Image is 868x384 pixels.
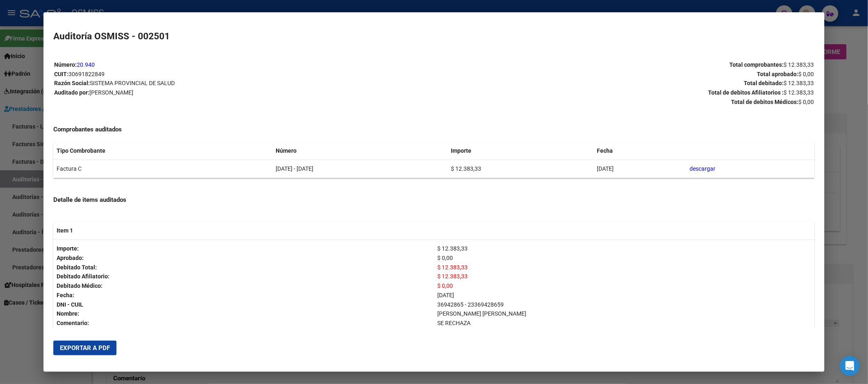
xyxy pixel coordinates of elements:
td: [DATE] - [DATE] [272,160,448,178]
p: Total debitado: [434,79,814,88]
span: $ 12.383,33 [783,61,814,68]
h4: Detalle de items auditados [53,195,815,205]
p: Total de debitos Médicos: [434,97,814,107]
span: $ 12.383,33 [437,264,468,271]
span: [PERSON_NAME] [89,89,133,96]
span: $ 0,00 [798,99,814,105]
th: Importe [448,142,594,160]
span: $ 0,00 [798,71,814,77]
a: descargar [690,165,715,172]
p: Total de debitos Afiliatorios : [434,88,814,97]
p: Comentario: [57,318,431,328]
th: Fecha [594,142,687,160]
span: 30691822849 [69,71,105,77]
p: Total aprobado: [434,70,814,79]
span: $ 12.383,33 [783,80,814,86]
strong: Item 1 [57,227,73,234]
td: [DATE] [594,160,687,178]
h2: Auditoría OSMISS - 002501 [53,29,815,43]
span: $ 12.383,33 [783,89,814,96]
button: Exportar a PDF [53,341,116,355]
th: Número [272,142,448,160]
p: $ 12.383,33 [437,244,811,253]
p: Fecha: [57,291,431,300]
p: CUIT: [54,70,434,79]
p: [DATE] [437,291,811,300]
p: Número: [54,60,434,70]
span: Exportar a PDF [60,344,110,352]
p: Debitado Afiliatorio: [57,272,431,281]
p: Auditado por: [54,88,434,97]
p: SE RECHAZA [437,318,811,328]
span: SISTEMA PROVINCIAL DE SALUD [90,80,175,86]
p: Razón Social: [54,79,434,88]
span: $ 12.383,33 [437,273,468,280]
p: DNI - CUIL Nombre: [57,300,431,319]
td: $ 12.383,33 [448,160,594,178]
p: Debitado Médico: [57,281,431,291]
td: Factura C [53,160,272,178]
a: 20.940 [77,61,95,68]
p: 36942865 - 23369428659 [PERSON_NAME] [PERSON_NAME] [437,300,811,319]
p: Debitado Total: [57,263,431,272]
p: Importe: [57,244,431,253]
span: $ 0,00 [437,282,453,289]
p: $ 0,00 [437,253,811,263]
p: Total comprobantes: [434,60,814,70]
th: Tipo Combrobante [53,142,272,160]
h4: Comprobantes auditados [53,125,815,134]
p: Aprobado: [57,253,431,263]
div: Open Intercom Messenger [840,356,860,376]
